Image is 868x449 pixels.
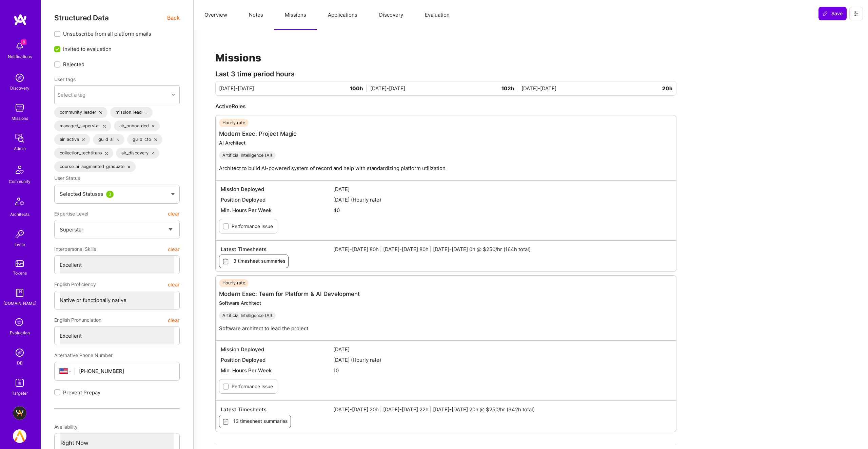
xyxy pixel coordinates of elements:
[54,134,90,145] div: air_active
[219,130,297,137] a: Modern Exec: Project Magic
[11,406,28,420] a: BuildTeam
[12,115,28,122] div: Missions
[333,207,671,214] span: 40
[350,85,367,92] span: 100h
[662,85,673,92] span: 20h
[168,314,180,326] button: clear
[818,7,847,20] button: Save
[370,85,521,92] div: [DATE]-[DATE]
[219,139,446,146] div: AI Architect
[13,406,26,420] img: BuildTeam
[54,148,113,158] div: collection_techtitans
[172,93,175,96] i: icon Chevron
[333,346,671,353] span: [DATE]
[110,107,153,118] div: mission_lead
[221,406,333,413] span: Latest Timesheets
[79,362,174,380] input: +1 (000) 000-0000
[333,356,671,363] span: [DATE] (Hourly rate)
[219,300,360,306] div: Software Architect
[219,85,370,92] div: [DATE]-[DATE]
[21,39,26,45] span: 6
[521,85,673,92] div: [DATE]-[DATE]
[11,429,28,443] a: A.Team: internal dev team - join us in developing the A.Team platform
[57,91,85,98] div: Select a tag
[219,151,276,160] div: Artificial Intelligence (AI)
[152,125,155,128] i: icon Close
[116,148,160,158] div: air_discovery
[13,269,27,277] div: Tokens
[54,352,113,358] span: Alternative Phone Number
[152,152,154,155] i: icon Close
[13,39,26,53] img: bell
[54,314,101,326] span: English Pronunciation
[215,102,676,110] div: Active Roles
[54,76,76,82] label: User tags
[222,418,229,425] i: icon Timesheets
[63,45,112,53] span: Invited to evaluation
[54,208,88,220] span: Expertise Level
[54,421,180,433] div: Availability
[333,406,671,413] span: [DATE]-[DATE] 20h | [DATE]-[DATE] 22h | [DATE]-[DATE] 20h @ $250/hr (342h total)
[168,278,180,291] button: clear
[222,258,229,265] i: icon Timesheets
[14,145,26,152] div: Admin
[333,367,671,374] span: 10
[13,376,26,390] img: Skill Targeter
[13,227,26,241] img: Invite
[232,383,273,390] label: Performance Issue
[16,260,24,267] img: tokens
[106,191,114,198] div: 3
[93,134,125,145] div: guild_ai
[168,243,180,255] button: clear
[823,10,843,17] span: Save
[221,246,333,253] span: Latest Timesheets
[54,243,96,255] span: Interpersonal Skills
[10,329,30,336] div: Evaluation
[9,178,31,185] div: Community
[171,193,175,195] img: caret
[54,175,80,181] span: User Status
[219,325,360,332] p: Software architect to lead the project
[63,61,84,68] span: Rejected
[3,300,36,307] div: [DOMAIN_NAME]
[219,415,291,428] button: 13 timesheet summaries
[10,211,29,218] div: Architects
[145,111,147,114] i: icon Close
[12,194,28,211] img: Architects
[221,207,333,214] span: Min. Hours Per Week
[13,316,26,329] i: icon SelectionTeam
[219,312,276,320] div: Artificial Intelligence (AI)
[219,165,446,172] p: Architect to build AI-powered system of record and help with standardizing platform utilization
[13,286,26,300] img: guide book
[63,30,151,37] span: Unsubscribe from all platform emails
[54,278,96,291] span: English Proficiency
[222,258,285,265] span: 3 timesheet summaries
[154,138,157,141] i: icon Close
[103,125,106,128] i: icon Close
[10,85,29,92] div: Discovery
[219,119,249,127] div: Hourly rate
[127,166,130,168] i: icon Close
[12,162,28,178] img: Community
[333,196,671,203] span: [DATE] (Hourly rate)
[12,390,28,397] div: Targeter
[117,138,119,141] i: icon Close
[219,291,360,297] a: Modern Exec: Team for Platform & AI Development
[221,346,333,353] span: Mission Deployed
[219,279,249,287] div: Hourly rate
[221,367,333,374] span: Min. Hours Per Week
[333,246,671,253] span: [DATE]-[DATE] 80h | [DATE]-[DATE] 80h | [DATE]-[DATE] 0h @ $250/hr (164h total)
[221,356,333,363] span: Position Deployed
[232,223,273,230] label: Performance Issue
[13,346,26,359] img: Admin Search
[54,14,109,22] span: Structured Data
[222,418,288,425] span: 13 timesheet summaries
[63,389,100,396] span: Prevent Prepay
[13,71,26,85] img: discovery
[221,186,333,193] span: Mission Deployed
[54,107,107,118] div: community_leader
[333,186,671,193] span: [DATE]
[215,71,676,78] div: Last 3 time period hours
[219,255,289,268] button: 3 timesheet summaries
[82,138,85,141] i: icon Close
